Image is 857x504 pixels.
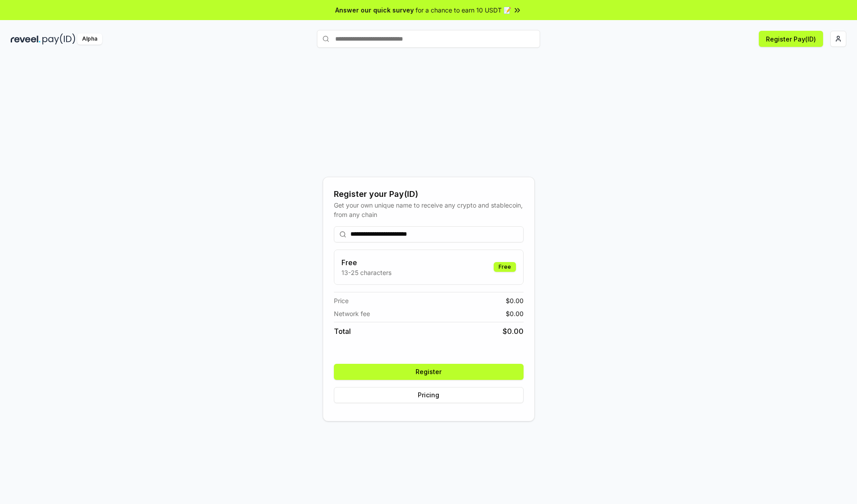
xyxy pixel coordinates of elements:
[506,296,524,305] span: $ 0.00
[11,33,41,45] img: reveel_dark
[42,33,75,45] img: pay_id
[334,296,349,305] span: Price
[416,5,511,15] span: for a chance to earn 10 USDT 📝
[759,31,823,47] button: Register Pay(ID)
[77,33,102,45] div: Alpha
[334,309,370,318] span: Network fee
[334,387,524,403] button: Pricing
[334,188,524,200] div: Register your Pay(ID)
[494,262,516,272] div: Free
[335,5,414,15] span: Answer our quick survey
[503,326,524,337] span: $ 0.00
[334,364,524,380] button: Register
[341,257,391,268] h3: Free
[334,200,524,219] div: Get your own unique name to receive any crypto and stablecoin, from any chain
[334,326,351,337] span: Total
[341,268,391,277] p: 13-25 characters
[506,309,524,318] span: $ 0.00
